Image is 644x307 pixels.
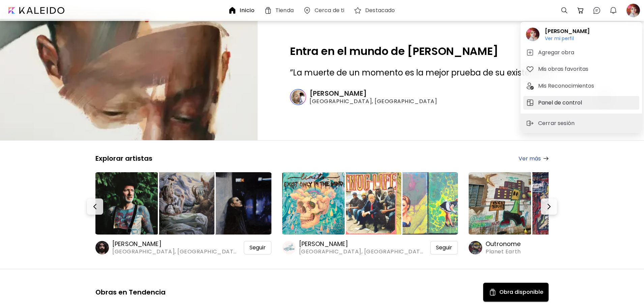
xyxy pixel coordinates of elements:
img: sign-out [526,119,534,127]
h5: Mis obras favoritas [538,65,590,73]
img: tab [526,82,534,90]
h5: Agregar obra [538,49,576,57]
h5: Mis Reconocimientos [538,82,596,90]
button: tabMis obras favoritas [523,62,639,76]
img: tab [526,65,534,73]
button: tabMis Reconocimientos [523,79,639,93]
h2: [PERSON_NAME] [545,27,590,35]
button: sign-outCerrar sesión [523,117,579,130]
button: tabPanel de control [523,96,639,110]
h6: Ver mi perfil [545,35,590,41]
p: Cerrar sesión [538,119,577,127]
button: tabAgregar obra [523,46,639,59]
img: tab [526,99,534,107]
h5: Panel de control [538,99,584,107]
img: tab [526,49,534,57]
